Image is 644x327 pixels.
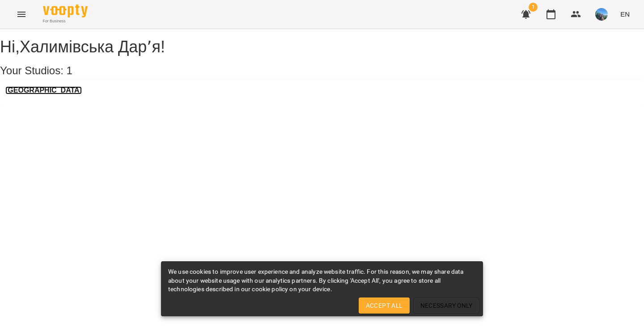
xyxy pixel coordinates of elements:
[595,8,608,21] img: a7d4f18d439b15bc62280586adbb99de.jpg
[620,9,630,19] span: EN
[43,18,88,24] span: For Business
[43,4,88,17] img: Voopty Logo
[11,4,32,25] button: Menu
[5,86,82,94] a: [GEOGRAPHIC_DATA]
[617,6,633,22] button: EN
[67,64,72,76] span: 1
[529,3,538,12] span: 1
